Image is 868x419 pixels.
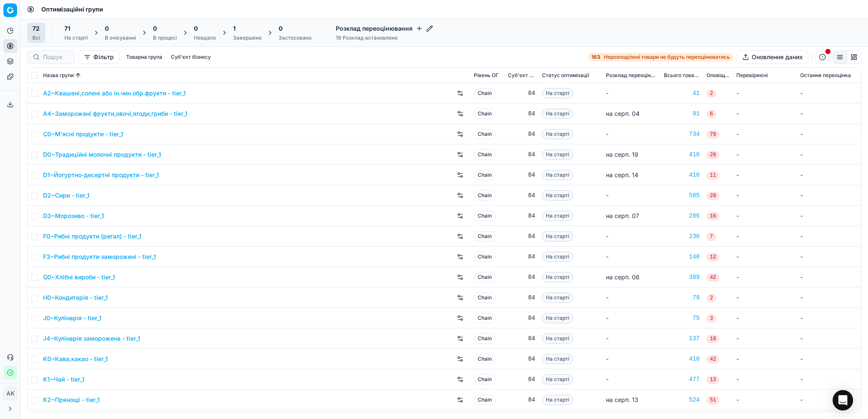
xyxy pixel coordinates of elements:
[733,165,797,185] td: -
[508,72,535,79] span: Суб'єкт бізнесу
[542,72,589,79] span: Статус оптимізації
[606,396,638,403] span: на серп. 13
[233,34,262,41] div: Завершено
[664,171,700,179] a: 410
[797,369,861,390] td: -
[707,294,716,302] span: 2
[664,150,700,159] div: 410
[105,34,136,41] div: В очікуванні
[664,375,700,384] a: 477
[153,34,177,41] div: В процесі
[603,124,660,144] td: -
[43,232,141,241] a: F0~Рибні продукти (регал) - tier_1
[797,267,861,287] td: -
[43,273,115,281] a: G0~Хлібні вироби - tier_1
[43,293,108,302] a: H0~Кондитерія - tier_1
[707,212,719,221] span: 16
[43,334,140,343] a: J4~Кулінарія заморожена - tier_1
[664,314,700,322] a: 75
[508,293,535,302] div: 84
[797,226,861,247] td: -
[733,103,797,124] td: -
[707,151,719,159] span: 26
[707,253,719,261] span: 12
[542,293,573,303] span: На старті
[797,144,861,165] td: -
[43,53,69,61] input: Пошук
[664,130,700,138] div: 734
[797,185,861,206] td: -
[41,5,103,14] span: Оптимізаційні групи
[32,34,40,41] div: Всі
[603,247,660,267] td: -
[707,396,719,405] span: 51
[474,72,499,79] span: Рівень OГ
[542,170,573,180] span: На старті
[606,171,638,178] span: на серп. 14
[664,89,700,98] a: 41
[603,83,660,103] td: -
[542,190,573,201] span: На старті
[603,308,660,328] td: -
[588,53,733,61] a: 163Нерозподілені товари не будуть переоцінюватись
[603,328,660,349] td: -
[733,267,797,287] td: -
[664,293,700,302] a: 79
[797,349,861,369] td: -
[707,72,730,79] span: Оповіщення
[797,124,861,144] td: -
[664,232,700,241] a: 236
[664,212,700,220] div: 286
[737,50,808,64] button: Оновлення даних
[123,52,166,62] button: Товарна група
[733,185,797,206] td: -
[153,24,157,33] span: 0
[664,253,700,261] a: 140
[542,272,573,282] span: На старті
[733,349,797,369] td: -
[542,354,573,364] span: На старті
[542,149,573,160] span: На старті
[508,334,535,343] div: 84
[542,252,573,262] span: На старті
[542,395,573,405] span: На старті
[542,374,573,385] span: На старті
[733,83,797,103] td: -
[542,129,573,139] span: На старті
[664,191,700,200] div: 585
[603,349,660,369] td: -
[474,374,496,385] span: Chain
[508,355,535,363] div: 84
[733,369,797,390] td: -
[733,247,797,267] td: -
[474,272,496,282] span: Chain
[508,130,535,138] div: 84
[733,308,797,328] td: -
[508,191,535,200] div: 84
[603,226,660,247] td: -
[664,72,700,79] span: Всього товарів
[233,24,236,33] span: 1
[797,328,861,349] td: -
[43,191,89,200] a: D2~Сири - tier_1
[797,165,861,185] td: -
[606,151,638,158] span: на серп. 19
[797,247,861,267] td: -
[43,355,108,363] a: K0~Кава,какао - tier_1
[603,369,660,390] td: -
[167,52,214,62] button: Суб'єкт бізнесу
[542,313,573,323] span: На старті
[707,89,716,98] span: 2
[733,124,797,144] td: -
[733,206,797,226] td: -
[474,211,496,221] span: Chain
[3,387,17,400] button: AK
[336,24,433,33] h4: Розклад переоцінювання
[707,335,719,343] span: 18
[733,328,797,349] td: -
[606,110,640,117] span: на серп. 04
[664,109,700,118] a: 91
